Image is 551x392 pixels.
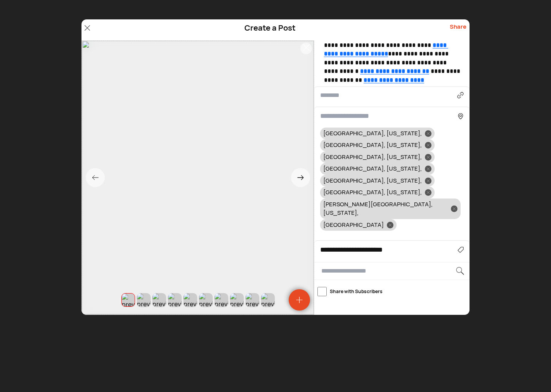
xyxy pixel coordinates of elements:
div: [GEOGRAPHIC_DATA], [US_STATE], [323,188,422,197]
p: Create a Post [244,22,296,33]
div: [GEOGRAPHIC_DATA] [323,221,384,230]
div: [GEOGRAPHIC_DATA], [US_STATE], [323,129,422,138]
div: [GEOGRAPHIC_DATA], [US_STATE], [323,176,422,185]
img: 19c9d2ea-60eb-4752-8d46-3cd9597fb62a [82,41,314,314]
p: Share with Subscribers [330,288,383,295]
div: [GEOGRAPHIC_DATA], [US_STATE], [323,164,422,173]
div: [GEOGRAPHIC_DATA], [US_STATE], [323,141,422,150]
div: [GEOGRAPHIC_DATA], [US_STATE], [323,153,422,162]
div: Share [450,22,466,37]
div: [PERSON_NAME][GEOGRAPHIC_DATA], [US_STATE], [323,200,448,218]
